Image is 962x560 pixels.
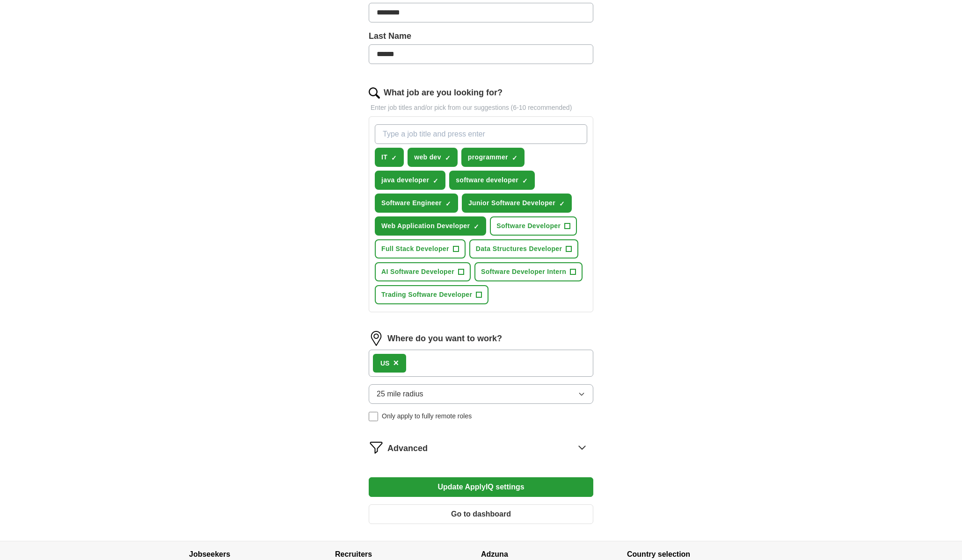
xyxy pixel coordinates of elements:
[393,358,399,368] span: ×
[387,332,502,345] label: Where do you want to work?
[369,504,593,524] button: Go to dashboard
[369,412,378,421] input: Only apply to fully remote roles
[375,262,471,281] button: AI Software Developer
[375,148,404,167] button: IT✓
[449,171,535,190] button: software developer✓
[375,171,445,190] button: java developer✓
[381,221,470,231] span: Web Application Developer
[381,267,454,277] span: AI Software Developer
[382,411,472,421] span: Only apply to fully remote roles
[414,152,441,162] span: web dev
[381,175,429,185] span: java developer
[476,244,562,254] span: Data Structures Developer
[445,200,451,208] span: ✓
[490,216,577,236] button: Software Developer
[387,442,428,455] span: Advanced
[461,148,525,167] button: programmer✓
[369,331,384,346] img: location.png
[433,177,438,185] span: ✓
[559,200,565,208] span: ✓
[474,262,583,281] button: Software Developer Intern
[512,154,517,162] span: ✓
[391,154,397,162] span: ✓
[377,388,423,400] span: 25 mile radius
[380,359,389,368] div: US
[381,290,472,300] span: Trading Software Developer
[462,194,572,213] button: Junior Software Developer✓
[375,124,587,144] input: Type a job title and press enter
[381,152,387,162] span: IT
[375,194,458,213] button: Software Engineer✓
[393,356,399,370] button: ×
[381,244,449,254] span: Full Stack Developer
[375,216,486,236] button: Web Application Developer✓
[496,221,561,231] span: Software Developer
[375,285,488,304] button: Trading Software Developer
[384,86,503,99] label: What job are you looking for?
[445,154,451,162] span: ✓
[408,148,458,167] button: web dev✓
[369,30,593,43] label: Last Name
[369,87,380,99] img: search.png
[522,177,528,185] span: ✓
[369,384,593,404] button: 25 mile radius
[375,239,466,258] button: Full Stack Developer
[468,198,555,208] span: Junior Software Developer
[456,175,518,185] span: software developer
[369,477,593,497] button: Update ApplyIQ settings
[468,152,508,162] span: programmer
[469,239,579,258] button: Data Structures Developer
[369,440,384,455] img: filter
[369,103,593,113] p: Enter job titles and/or pick from our suggestions (6-10 recommended)
[481,267,566,277] span: Software Developer Intern
[474,223,479,230] span: ✓
[381,198,442,208] span: Software Engineer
